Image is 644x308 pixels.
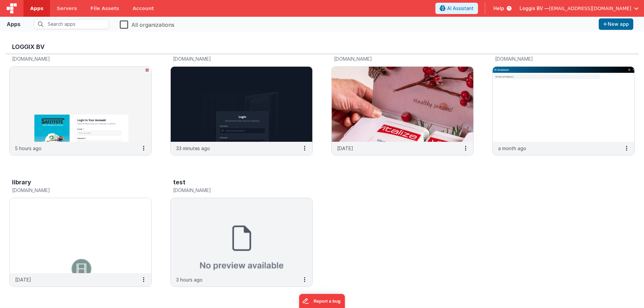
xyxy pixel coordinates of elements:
[15,276,31,283] p: [DATE]
[520,5,549,12] span: Loggix BV —
[498,145,526,152] p: a month ago
[57,5,77,12] span: Servers
[495,56,618,61] h5: [DOMAIN_NAME]
[176,145,210,152] p: 33 minutes ago
[334,56,457,61] h5: [DOMAIN_NAME]
[520,5,639,12] button: Loggix BV — [EMAIL_ADDRESS][DOMAIN_NAME]
[173,179,185,186] h3: test
[173,188,296,193] h5: [DOMAIN_NAME]
[299,294,345,308] iframe: Marker.io feedback button
[599,18,633,30] button: New app
[7,20,20,28] div: Apps
[549,5,631,12] span: [EMAIL_ADDRESS][DOMAIN_NAME]
[30,5,43,12] span: Apps
[12,56,135,61] h5: [DOMAIN_NAME]
[12,179,31,186] h3: library
[173,56,296,61] h5: [DOMAIN_NAME]
[91,5,119,12] span: File Assets
[120,19,174,29] label: All organizations
[12,44,632,50] h3: Loggix BV
[447,5,474,12] span: AI Assistant
[34,19,109,29] input: Search apps
[337,145,353,152] p: [DATE]
[435,3,478,14] button: AI Assistant
[176,276,203,283] p: 3 hours ago
[12,188,135,193] h5: [DOMAIN_NAME]
[493,5,504,12] span: Help
[15,145,42,152] p: 5 hours ago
